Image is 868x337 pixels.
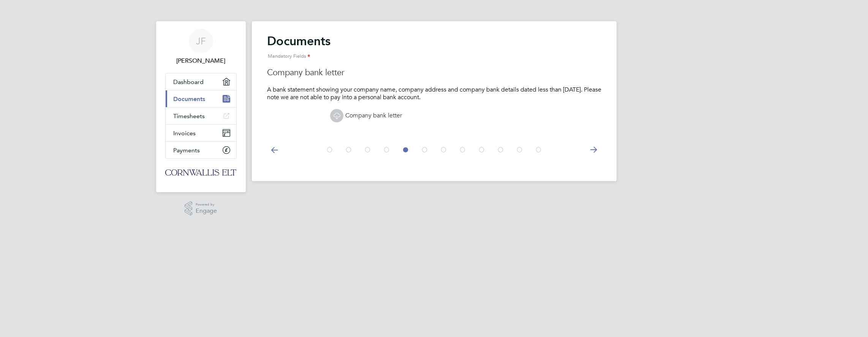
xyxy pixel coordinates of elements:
[166,90,236,107] a: Documents
[165,169,237,176] img: cornwalliselt-logo-retina.png
[196,36,206,46] span: JF
[166,142,236,158] a: Payments
[330,112,402,119] a: Company bank letter
[173,130,196,137] span: Invoices
[166,73,236,90] a: Dashboard
[196,201,217,208] span: Powered by
[267,49,601,64] div: Mandatory Fields
[165,166,237,179] a: Go to home page
[156,21,246,192] nav: Main navigation
[165,29,237,65] a: JF[PERSON_NAME]
[267,86,601,102] p: A bank statement showing your company name, company address and company bank details dated less t...
[267,33,601,64] h2: Documents
[185,201,217,216] a: Powered byEngage
[173,112,205,120] span: Timesheets
[165,56,237,65] span: John Ford
[196,208,217,214] span: Engage
[166,108,236,124] a: Timesheets
[166,125,236,141] a: Invoices
[173,78,204,85] span: Dashboard
[173,147,200,154] span: Payments
[173,95,205,103] span: Documents
[267,67,601,78] h3: Company bank letter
